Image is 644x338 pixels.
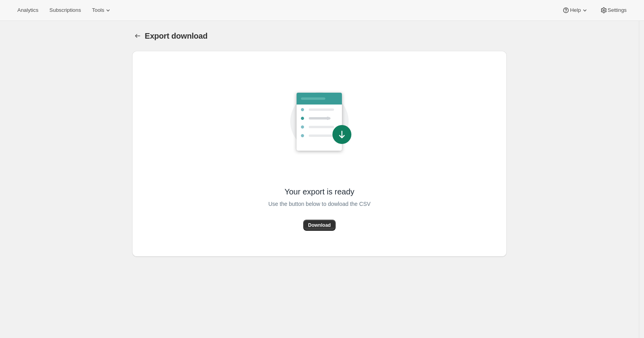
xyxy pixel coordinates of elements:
button: Settings [595,5,631,16]
span: Analytics [17,7,38,13]
button: Subscriptions [45,5,86,16]
span: Subscriptions [49,7,81,13]
span: Use the button below to dowload the CSV [268,199,370,209]
button: Export download [132,30,143,41]
button: Tools [87,5,117,16]
span: Help [570,7,581,13]
button: Help [557,5,593,16]
button: Download [303,220,335,231]
span: Download [308,222,330,228]
span: Settings [608,7,627,13]
span: Export download [145,32,207,40]
button: Analytics [13,5,43,16]
span: Your export is ready [284,187,354,197]
span: Tools [92,7,104,13]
